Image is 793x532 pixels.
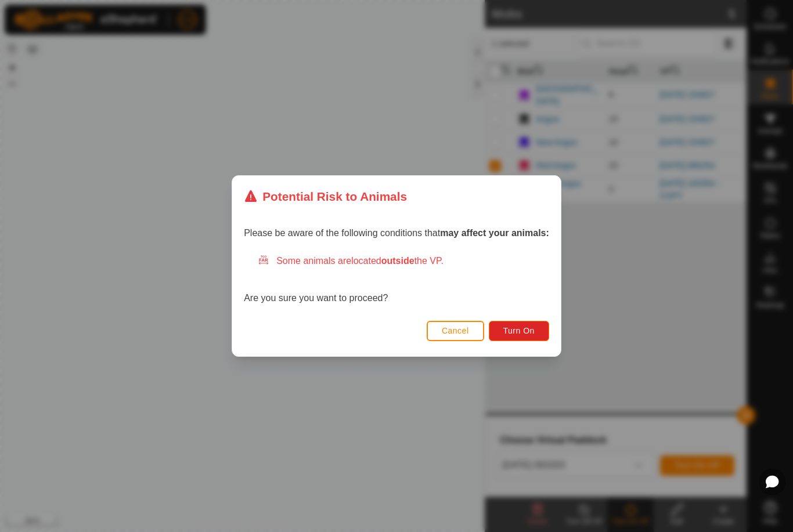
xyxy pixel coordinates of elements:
[244,254,549,305] div: Are you sure you want to proceed?
[244,228,549,238] span: Please be aware of the following conditions that
[440,228,549,238] strong: may affect your animals:
[258,254,549,268] div: Some animals are
[427,321,484,341] button: Cancel
[244,187,407,205] div: Potential Risk to Animals
[503,326,535,335] span: Turn On
[489,321,549,341] button: Turn On
[381,256,414,266] strong: outside
[351,256,444,266] span: located the VP.
[442,326,469,335] span: Cancel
